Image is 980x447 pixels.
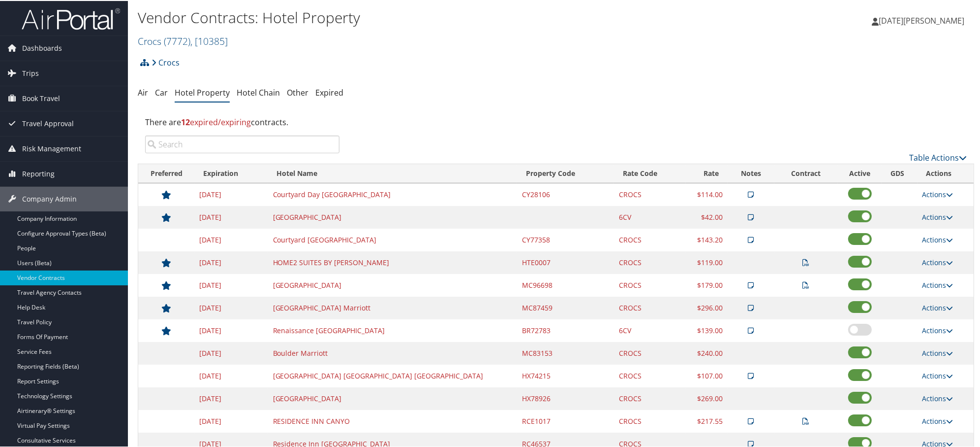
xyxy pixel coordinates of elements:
[22,60,39,85] span: Trips
[838,163,882,182] th: Active: activate to sort column ascending
[686,318,728,341] td: $139.00
[22,6,120,30] img: airportal-logo.png
[268,409,518,432] td: RESIDENCE INN CANYO
[614,250,686,273] td: CROCS
[614,228,686,250] td: CROCS
[155,86,168,97] a: Car
[268,318,518,341] td: Renaissance [GEOGRAPHIC_DATA]
[922,347,953,357] a: Actions
[922,257,953,266] a: Actions
[517,318,614,341] td: BR72783
[517,228,614,250] td: CY77358
[268,205,518,228] td: [GEOGRAPHIC_DATA]
[922,393,953,402] a: Actions
[614,364,686,386] td: CROCS
[922,302,953,311] a: Actions
[315,86,343,97] a: Expired
[22,186,77,210] span: Company Admin
[181,116,190,127] strong: 12
[138,86,148,97] a: Air
[882,163,917,182] th: GDS: activate to sort column ascending
[517,409,614,432] td: RCE1017
[22,35,62,60] span: Dashboards
[268,273,518,296] td: [GEOGRAPHIC_DATA]
[268,341,518,364] td: Boulder Marriott
[614,386,686,409] td: CROCS
[872,5,974,34] a: [DATE][PERSON_NAME]
[194,163,268,182] th: Expiration: activate to sort column descending
[879,14,964,25] span: [DATE][PERSON_NAME]
[614,205,686,228] td: 6CV
[774,163,838,182] th: Contract: activate to sort column ascending
[922,234,953,243] a: Actions
[686,163,728,182] th: Rate: activate to sort column ascending
[194,228,268,250] td: [DATE]
[22,85,60,110] span: Book Travel
[194,386,268,409] td: [DATE]
[517,296,614,318] td: MC87459
[614,163,686,182] th: Rate Code: activate to sort column ascending
[145,135,339,152] input: Search
[268,364,518,386] td: [GEOGRAPHIC_DATA] [GEOGRAPHIC_DATA] [GEOGRAPHIC_DATA]
[922,211,953,221] a: Actions
[614,182,686,205] td: CROCS
[237,86,280,97] a: Hotel Chain
[194,250,268,273] td: [DATE]
[686,386,728,409] td: $269.00
[194,273,268,296] td: [DATE]
[686,296,728,318] td: $296.00
[614,318,686,341] td: 6CV
[909,151,967,162] a: Table Actions
[614,273,686,296] td: CROCS
[138,6,695,27] h1: Vendor Contracts: Hotel Property
[138,108,974,135] div: There are contracts.
[194,205,268,228] td: [DATE]
[152,52,180,71] a: Crocs
[517,163,614,182] th: Property Code: activate to sort column ascending
[922,415,953,425] a: Actions
[194,364,268,386] td: [DATE]
[728,163,774,182] th: Notes: activate to sort column ascending
[194,341,268,364] td: [DATE]
[686,182,728,205] td: $114.00
[918,163,974,182] th: Actions
[922,279,953,289] a: Actions
[138,34,228,47] a: Crocs
[922,189,953,198] a: Actions
[194,182,268,205] td: [DATE]
[686,364,728,386] td: $107.00
[268,296,518,318] td: [GEOGRAPHIC_DATA] Marriott
[517,364,614,386] td: HX74215
[686,250,728,273] td: $119.00
[138,163,194,182] th: Preferred: activate to sort column ascending
[922,370,953,379] a: Actions
[686,341,728,364] td: $240.00
[686,273,728,296] td: $179.00
[614,296,686,318] td: CROCS
[517,386,614,409] td: HX78926
[22,136,81,160] span: Risk Management
[287,86,308,97] a: Other
[517,182,614,205] td: CY28106
[268,182,518,205] td: Courtyard Day [GEOGRAPHIC_DATA]
[268,250,518,273] td: HOME2 SUITES BY [PERSON_NAME]
[194,296,268,318] td: [DATE]
[614,409,686,432] td: CROCS
[194,318,268,341] td: [DATE]
[22,110,74,135] span: Travel Approval
[922,325,953,334] a: Actions
[268,163,518,182] th: Hotel Name: activate to sort column ascending
[268,228,518,250] td: Courtyard [GEOGRAPHIC_DATA]
[686,205,728,228] td: $42.00
[194,409,268,432] td: [DATE]
[517,341,614,364] td: MC83153
[686,409,728,432] td: $217.55
[517,273,614,296] td: MC96698
[614,341,686,364] td: CROCS
[268,386,518,409] td: [GEOGRAPHIC_DATA]
[22,161,55,185] span: Reporting
[181,116,251,127] span: expired/expiring
[175,86,230,97] a: Hotel Property
[164,34,190,47] span: ( 7772 )
[190,34,228,47] span: , [ 10385 ]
